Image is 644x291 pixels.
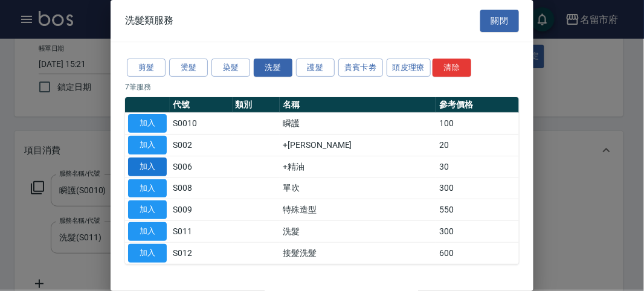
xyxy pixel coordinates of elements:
[170,97,233,113] th: 代號
[436,242,519,264] td: 600
[280,221,436,243] td: 洗髮
[436,199,519,221] td: 550
[280,199,436,221] td: 特殊造型
[436,113,519,135] td: 100
[170,221,233,243] td: S011
[125,82,519,92] p: 7 筆服務
[170,135,233,156] td: S002
[387,59,431,77] button: 頭皮理療
[433,59,471,77] button: 清除
[211,59,250,77] button: 染髮
[280,177,436,199] td: 單吹
[280,135,436,156] td: +[PERSON_NAME]
[127,59,166,77] button: 剪髮
[128,244,167,263] button: 加入
[436,156,519,177] td: 30
[128,179,167,198] button: 加入
[170,199,233,221] td: S009
[338,59,383,77] button: 貴賓卡劵
[436,97,519,113] th: 參考價格
[170,113,233,135] td: S0010
[480,10,519,32] button: 關閉
[233,97,280,113] th: 類別
[128,136,167,155] button: 加入
[170,177,233,199] td: S008
[170,156,233,177] td: S006
[280,156,436,177] td: +精油
[169,59,208,77] button: 燙髮
[125,14,173,27] span: 洗髮類服務
[436,177,519,199] td: 300
[170,242,233,264] td: S012
[254,59,292,77] button: 洗髮
[296,59,335,77] button: 護髮
[128,222,167,241] button: 加入
[128,114,167,133] button: 加入
[128,158,167,176] button: 加入
[436,221,519,243] td: 300
[436,135,519,156] td: 20
[128,200,167,219] button: 加入
[280,97,436,113] th: 名稱
[280,242,436,264] td: 接髮洗髮
[280,113,436,135] td: 瞬護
